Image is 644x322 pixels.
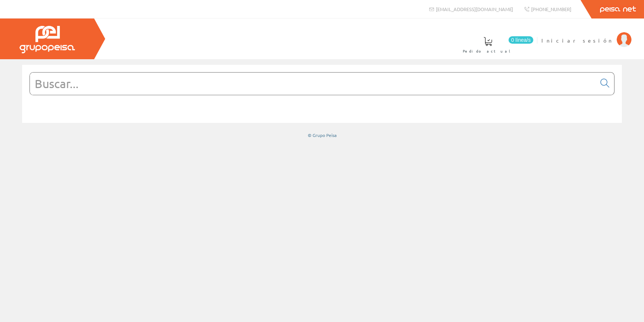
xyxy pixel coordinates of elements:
span: Iniciar sesión [541,37,613,44]
img: Grupo Peisa [20,26,75,53]
div: © Grupo Peisa [22,132,622,138]
span: [PHONE_NUMBER] [531,6,571,12]
span: Pedido actual [463,47,513,55]
span: [EMAIL_ADDRESS][DOMAIN_NAME] [436,6,513,12]
input: Buscar... [30,73,596,95]
a: Iniciar sesión [541,31,631,38]
span: 0 línea/s [509,36,533,44]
